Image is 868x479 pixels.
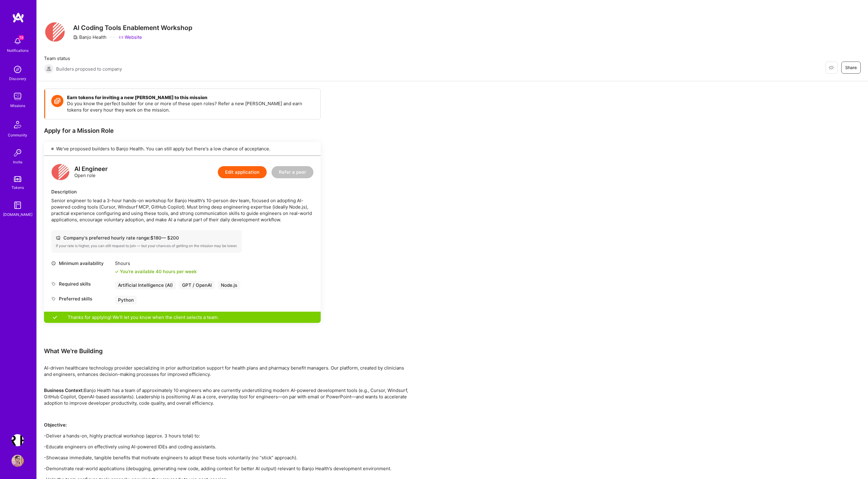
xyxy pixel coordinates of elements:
img: Token icon [51,95,63,107]
i: icon Tag [51,296,56,301]
span: Builders proposed to company [56,66,122,72]
div: GPT / OpenAI [179,281,215,290]
p: Do you know the perfect builder for one or more of these open roles? Refer a new [PERSON_NAME] an... [67,100,314,113]
p: -Educate engineers on effectively using AI-powered IDEs and coding assistants. [44,444,408,450]
img: Terr.ai: Building an Innovative Real Estate Platform [12,434,24,446]
div: Company's preferred hourly rate range: $ 180 — $ 200 [56,235,237,241]
h4: Earn tokens for inviting a new [PERSON_NAME] to this mission [67,95,314,100]
p: -Demonstrate real-world applications (debugging, generating new code, adding context for better A... [44,465,408,472]
div: AI Engineer [74,166,108,172]
img: logo [51,163,69,181]
button: Share [841,62,861,74]
strong: Objective: [44,422,67,428]
div: If your rate is higher, you can still request to join — but your chances of getting on the missio... [56,243,237,248]
div: Notifications [7,47,29,54]
img: guide book [12,199,24,211]
div: Discovery [9,75,26,82]
div: Required skills [51,281,112,287]
span: 18 [19,35,24,40]
i: icon Cash [56,236,60,240]
img: Invite [12,147,24,159]
i: icon Check [115,270,119,273]
div: Artificial Intelligence (AI) [115,281,176,290]
div: Invite [13,159,22,165]
div: Thanks for applying! We'll let you know when the client selects a team. [44,312,321,323]
img: Company Logo [45,21,65,43]
a: Terr.ai: Building an Innovative Real Estate Platform [10,434,25,446]
div: Minimum availability [51,260,112,266]
img: discovery [12,63,24,75]
img: User Avatar [12,455,24,467]
div: Apply for a Mission Role [44,127,321,135]
i: icon CompanyGray [73,35,78,40]
img: Community [10,117,25,132]
div: Preferred skills [51,296,112,302]
img: tokens [14,176,21,182]
img: logo [12,12,24,23]
div: Missions [10,102,25,109]
div: Community [8,132,27,138]
i: icon Tag [51,282,56,286]
a: Website [119,34,142,40]
div: [DOMAIN_NAME] [3,211,32,218]
i: icon Clock [51,261,56,266]
div: Node.js [218,281,240,290]
button: Edit application [218,166,267,178]
button: Refer a peer [272,166,313,178]
div: You're available 40 hours per week [115,268,197,275]
div: 5 hours [115,260,197,266]
div: Senior engineer to lead a 3-hour hands-on workshop for Banjo Health’s 10-person dev team, focused... [51,197,313,223]
div: Python [115,296,137,304]
div: Banjo Health [73,34,106,40]
img: bell [12,35,24,47]
strong: Business Context: [44,387,84,393]
p: -Showcase immediate, tangible benefits that motivate engineers to adopt these tools voluntarily (... [44,454,408,461]
p: Banjo Health has a team of approximately 10 engineers who are currently underutilizing modern AI-... [44,387,408,406]
div: What We're Building [44,347,408,355]
span: Share [845,65,857,71]
div: Open role [74,166,108,179]
a: User Avatar [10,455,25,467]
div: Tokens [12,184,24,191]
h3: AI Coding Tools Enablement Workshop [73,24,192,32]
div: AI-driven healthcare technology provider specializing in prior authorization support for health p... [44,365,408,377]
div: We've proposed builders to Banjo Health. You can still apply but there's a low chance of acceptance. [44,142,321,156]
p: -Deliver a hands-on, highly practical workshop (approx. 3 hours total) to: [44,433,408,439]
img: teamwork [12,90,24,102]
i: icon EyeClosed [829,65,834,70]
span: Team status [44,55,122,62]
div: Description [51,189,313,195]
img: Builders proposed to company [44,64,54,74]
